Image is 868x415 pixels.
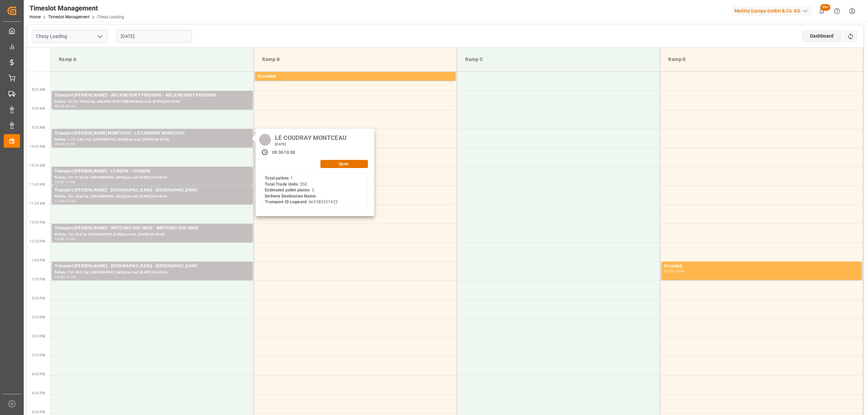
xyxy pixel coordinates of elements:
b: Estimated pallet places [265,188,310,192]
div: Transport [PERSON_NAME] - ABLAINCOURT PRESSOIR - ABLAINCOURT PRESSOIR [55,92,250,99]
span: 11:30 AM [29,202,45,205]
input: Type to search/select [32,30,107,43]
div: 09:30 [55,143,64,146]
a: Timeslot Management [48,15,90,19]
button: Melitta Europa GmbH & Co. KG [732,4,814,17]
div: Transport [PERSON_NAME] - LESQUIN - LESQUIN [55,168,250,175]
div: Transport [PERSON_NAME] - [GEOGRAPHIC_DATA] - [GEOGRAPHIC_DATA] [55,263,250,270]
div: - [64,105,65,108]
span: 10:30 AM [29,164,45,167]
button: show 100 new notifications [814,3,829,19]
span: 3:00 PM [32,334,45,338]
div: Occupied [664,263,859,270]
span: 4:00 PM [32,372,45,376]
div: LE COUDRAY MONTCEAU [273,132,349,142]
div: - [64,143,65,146]
span: 2:30 PM [32,315,45,319]
b: Delivery Destination Name [265,194,316,199]
div: Pallets: ,TU: 262,City: [GEOGRAPHIC_DATA],Arrival: [DATE] 00:00:00 [55,270,250,275]
div: 10:30 [55,181,64,184]
b: Total pallets [265,176,289,181]
div: - [64,181,65,184]
div: 13:00 [664,270,674,273]
div: - [268,80,269,83]
div: - [64,200,65,203]
div: - [283,150,284,156]
div: Ramp B [259,53,451,66]
div: Ramp A [56,53,248,66]
div: 13:30 [65,275,75,278]
div: 08:15 [269,80,278,83]
div: Transport [PERSON_NAME] - BRETIGNY SUR ORGE - BRETIGNY SUR ORGE [55,225,250,232]
div: 09:30 [272,150,283,156]
span: 12:00 PM [29,221,45,224]
div: 12:30 [65,237,75,241]
span: 2:00 PM [32,296,45,300]
div: Ramp C [462,53,654,66]
div: : 1 : 550 : 5 : : 0e5583351425 [265,175,337,205]
b: Total Trade Units [265,182,298,187]
div: 11:00 [65,181,75,184]
div: - [64,275,65,278]
span: 9:00 AM [32,107,45,110]
div: 10:00 [65,143,75,146]
div: Transport [PERSON_NAME] - [GEOGRAPHIC_DATA] - [GEOGRAPHIC_DATA] [55,187,250,194]
span: 1:00 PM [32,258,45,262]
div: Melitta Europa GmbH & Co. KG [732,6,811,16]
div: 13:00 [55,275,64,278]
div: Pallets: ,TU: 428,City: [GEOGRAPHIC_DATA],Arrival: [DATE] 00:00:00 [55,194,250,200]
div: Transport [PERSON_NAME] MONTCEAU - LE COUDRAY MONTCEAU [55,130,250,137]
a: Home [29,15,41,19]
span: 4:30 PM [32,391,45,395]
div: Occupied [258,73,453,80]
div: 10:00 [284,150,295,156]
div: 13:30 [675,270,685,273]
span: 1:30 PM [32,277,45,281]
span: 9:30 AM [32,126,45,129]
div: Timeslot Management [29,3,124,13]
span: 10:00 AM [29,145,45,148]
div: 12:00 [55,237,64,241]
span: 99+ [820,4,830,11]
button: Open [320,160,368,168]
span: 3:30 PM [32,353,45,357]
div: 11:30 [65,200,75,203]
input: DD-MM-YYYY [117,30,192,43]
button: Help Center [829,3,845,19]
div: [DATE] [273,142,349,147]
span: 12:30 PM [29,240,45,243]
span: 8:30 AM [32,88,45,91]
div: Ramp D [666,53,857,66]
span: 5:00 PM [32,410,45,414]
b: Transport ID Logward [265,200,307,204]
div: 08:00 [258,80,268,83]
div: 08:30 [55,105,64,108]
div: Pallets: 13,TU: 1083,City: ABLAINCOURT PRESSOIR,Arrival: [DATE] 00:00:00 [55,99,250,105]
div: Pallets: ,TU: 213,City: [GEOGRAPHIC_DATA],Arrival: [DATE] 00:00:00 [55,175,250,181]
div: Dashboard [802,30,842,42]
div: Pallets: 1,TU: 550,City: [GEOGRAPHIC_DATA],Arrival: [DATE] 00:00:00 [55,137,250,143]
div: 11:00 [55,200,64,203]
span: 11:00 AM [29,183,45,186]
div: - [64,237,65,241]
div: - [674,270,675,273]
button: open menu [95,31,105,42]
div: 09:00 [65,105,75,108]
div: Pallets: ,TU: 62,City: [GEOGRAPHIC_DATA],Arrival: [DATE] 00:00:00 [55,232,250,237]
